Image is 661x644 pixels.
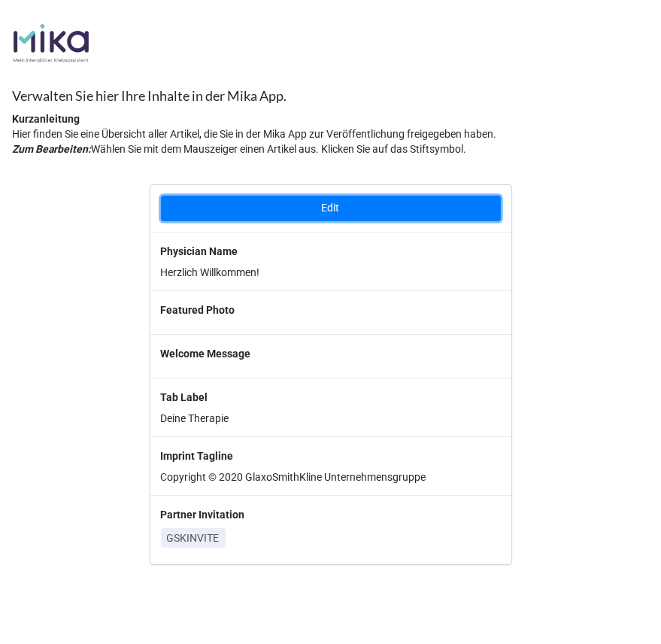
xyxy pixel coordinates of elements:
img: Wunnbx4gGX%2FMika_Logo_mit_Tagline_RGB.png [11,24,101,64]
strong: Kurzanleitung [12,113,80,125]
p: GSKINVITE [167,530,220,545]
h3: Verwalten Sie hier Ihre Inhalte in der Mika App. [12,87,649,105]
b: Tab Label [161,391,208,403]
b: Featured Photo [161,304,235,316]
b: Imprint Tagline [161,450,234,462]
button: Edit [161,196,501,221]
p: Hier finden Sie eine Übersicht aller Artikel, die Sie in der Mika App zur Veröffentlichung freige... [12,111,649,156]
strong: Zum Bearbeiten: [12,143,91,155]
p: Copyright © 2020 GlaxoSmithKline Unternehmensgruppe [161,469,501,485]
b: Physician Name [161,245,238,257]
p: Herzlich Willkommen! [161,265,501,280]
b: Partner Invitation [161,509,245,521]
p: Deine Therapie [161,411,501,426]
b: Welcome Message [161,348,251,360]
